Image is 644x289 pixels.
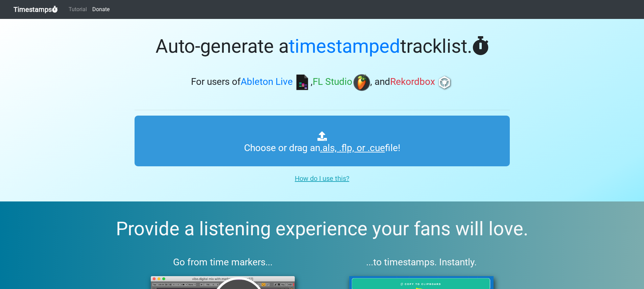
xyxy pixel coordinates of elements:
a: Tutorial [66,3,90,16]
a: Donate [90,3,112,16]
h3: Go from time markers... [135,257,311,268]
h3: For users of , , and [135,74,510,91]
span: Rekordbox [390,76,435,88]
a: Timestamps [14,3,58,16]
img: fl.png [353,74,370,91]
img: ableton.png [294,74,311,91]
h3: ...to timestamps. Instantly. [333,257,510,268]
span: timestamped [289,35,400,57]
span: Ableton Live [241,76,293,88]
h2: Provide a listening experience your fans will love. [16,218,628,240]
span: FL Studio [313,76,352,88]
h1: Auto-generate a tracklist. [135,35,510,58]
u: How do I use this? [295,174,349,183]
img: rb.png [436,74,453,91]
